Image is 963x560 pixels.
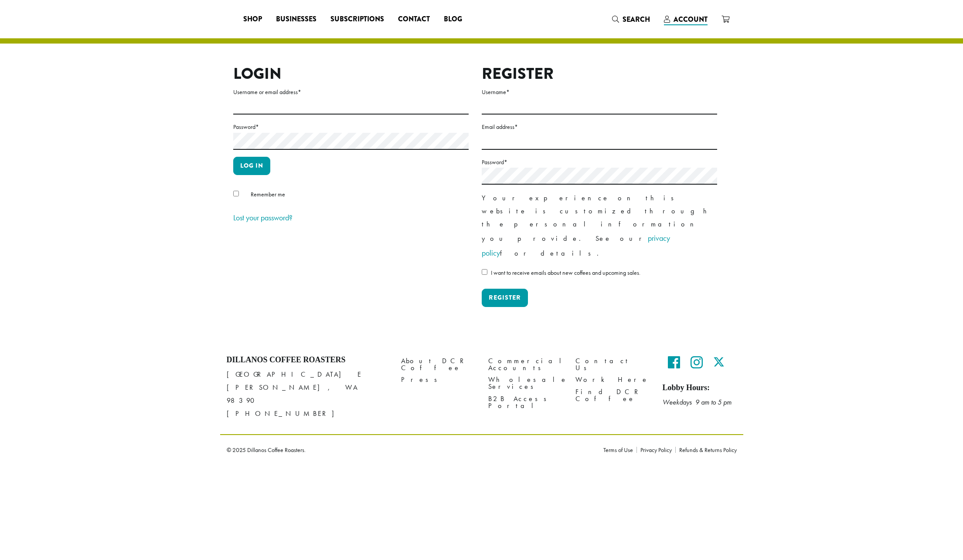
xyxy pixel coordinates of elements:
[233,213,293,223] a: Lost your password?
[575,386,650,405] a: Find DCR Coffee
[575,374,650,386] a: Work Here
[401,355,475,374] a: About DCR Coffee
[674,14,708,24] span: Account
[482,64,717,83] h2: Register
[482,157,717,168] label: Password
[401,374,475,386] a: Press
[482,289,528,307] button: Register
[227,368,388,420] p: [GEOGRAPHIC_DATA] E [PERSON_NAME], WA 98390 [PHONE_NUMBER]
[482,192,717,260] p: Your experience on this website is customized through the personal information you provide. See o...
[227,355,388,365] h4: Dillanos Coffee Roasters
[488,374,562,393] a: Wholesale Services
[251,190,285,198] span: Remember me
[236,12,269,26] a: Shop
[575,355,650,374] a: Contact Us
[233,64,469,83] h2: Login
[488,393,562,412] a: B2B Access Portal
[663,398,732,407] em: Weekdays 9 am to 5 pm
[605,12,657,27] a: Search
[675,447,737,453] a: Refunds & Returns Policy
[398,14,430,25] span: Contact
[488,355,562,374] a: Commercial Accounts
[276,14,316,25] span: Businesses
[623,14,650,24] span: Search
[233,87,469,98] label: Username or email address
[330,14,384,25] span: Subscriptions
[482,87,717,98] label: Username
[636,447,675,453] a: Privacy Policy
[491,269,640,277] span: I want to receive emails about new coffees and upcoming sales.
[482,121,717,132] label: Email address
[482,269,487,275] input: I want to receive emails about new coffees and upcoming sales.
[233,157,270,175] button: Log in
[444,14,462,25] span: Blog
[243,14,262,25] span: Shop
[482,233,670,258] a: privacy policy
[233,121,469,132] label: Password
[227,447,590,453] p: © 2025 Dillanos Coffee Roasters.
[663,383,737,393] h5: Lobby Hours:
[603,447,636,453] a: Terms of Use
